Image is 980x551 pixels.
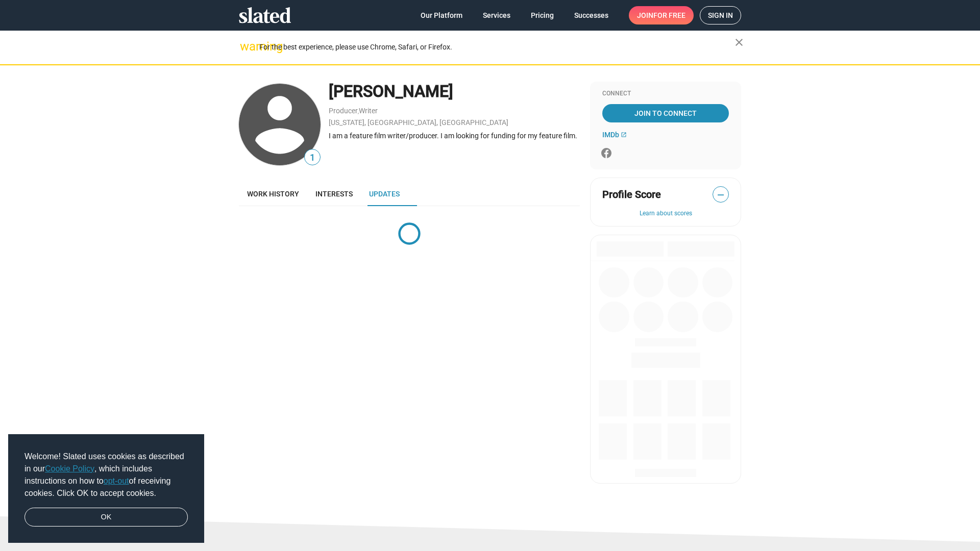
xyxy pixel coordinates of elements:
span: — [713,188,728,202]
div: [PERSON_NAME] [329,81,580,103]
span: Successes [574,6,608,24]
span: Welcome! Slated uses cookies as described in our , which includes instructions on how to of recei... [24,450,188,499]
a: dismiss cookie message [24,508,188,527]
span: Profile Score [602,188,661,202]
a: Join To Connect [602,104,729,122]
span: Pricing [531,6,554,24]
div: cookieconsent [8,434,204,543]
span: , [358,109,359,114]
a: Cookie Policy [45,464,94,473]
a: opt-out [104,477,129,485]
a: Work history [239,182,307,206]
span: Updates [369,190,400,198]
mat-icon: warning [240,40,252,53]
mat-icon: open_in_new [621,132,627,138]
a: Writer [359,107,378,115]
div: For the best experience, please use Chrome, Safari, or Firefox. [259,40,735,54]
a: Our Platform [412,6,471,24]
a: Updates [361,182,408,206]
a: IMDb [602,131,627,139]
span: Join To Connect [604,104,727,122]
a: Successes [566,6,617,24]
span: Interests [315,190,353,198]
span: 1 [305,151,320,165]
a: [US_STATE], [GEOGRAPHIC_DATA], [GEOGRAPHIC_DATA] [329,118,508,127]
a: Pricing [523,6,562,24]
mat-icon: close [733,36,745,48]
a: Services [475,6,519,24]
div: Connect [602,90,729,98]
span: Join [637,6,685,24]
span: Our Platform [421,6,462,24]
a: Interests [307,182,361,206]
a: Sign in [700,6,741,24]
a: Joinfor free [629,6,694,24]
button: Learn about scores [602,210,729,218]
span: Work history [247,190,299,198]
span: Services [483,6,510,24]
span: for free [653,6,685,24]
span: IMDb [602,131,619,139]
a: Producer [329,107,358,115]
span: Sign in [708,7,733,24]
div: I am a feature film writer/producer. I am looking for funding for my feature film. [329,131,580,141]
